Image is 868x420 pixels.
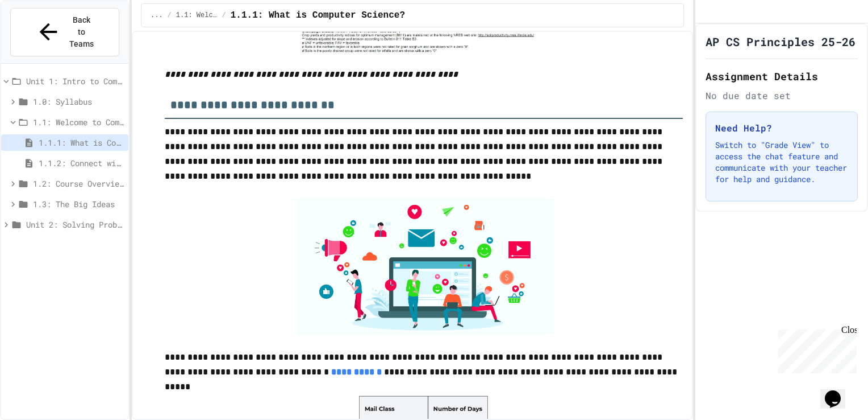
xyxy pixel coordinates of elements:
[231,9,405,22] span: 1.1.1: What is Computer Science?
[715,139,848,185] p: Switch to "Grade View" to access the chat feature and communicate with your teacher for help and ...
[33,116,124,128] span: 1.1: Welcome to Computer Science
[33,178,124,190] span: 1.2: Course Overview and the AP Exam
[706,68,858,84] h2: Assignment Details
[39,137,124,149] span: 1.1.1: What is Computer Science?
[26,75,124,87] span: Unit 1: Intro to Computer Science
[176,11,218,20] span: 1.1: Welcome to Computer Science
[151,11,163,20] span: ...
[39,157,124,169] span: 1.1.2: Connect with Your World
[168,11,172,20] span: /
[715,121,848,135] h3: Need Help?
[33,198,124,210] span: 1.3: The Big Ideas
[820,374,857,409] iframe: chat widget
[10,8,119,56] button: Back to Teams
[222,11,226,20] span: /
[706,89,858,102] div: No due date set
[774,325,857,373] iframe: chat widget
[706,34,856,50] h1: AP CS Principles 25-26
[5,5,78,72] div: Chat with us now!Close
[26,219,124,230] span: Unit 2: Solving Problems in Computer Science
[68,14,95,50] span: Back to Teams
[33,96,124,108] span: 1.0: Syllabus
